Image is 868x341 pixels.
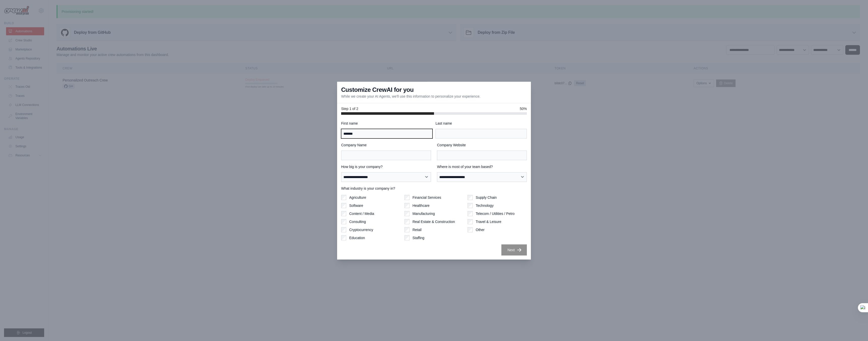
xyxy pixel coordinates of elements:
[341,121,432,126] label: First name
[476,203,494,208] label: Technology
[349,219,366,224] label: Consulting
[476,219,501,224] label: Travel & Leisure
[413,195,441,200] label: Financial Services
[437,164,527,169] label: Where is most of your team based?
[437,143,527,148] label: Company Website
[413,203,430,208] label: Healthcare
[501,244,527,255] button: Next
[341,86,414,94] h3: Customize CrewAI for you
[436,121,527,126] label: Last name
[349,227,373,232] label: Cryptocurrency
[413,227,422,232] label: Retail
[476,211,514,216] label: Telecom / Utilities / Petro
[349,195,366,200] label: Agriculture
[341,143,431,148] label: Company Name
[341,106,358,111] span: Step 1 of 2
[349,235,365,240] label: Education
[341,186,527,191] label: What industry is your company in?
[476,227,484,232] label: Other
[413,219,455,224] label: Real Estate & Construction
[341,164,431,169] label: How big is your company?
[349,211,374,216] label: Content / Media
[341,94,480,99] p: While we create your AI Agents, we'll use this information to personalize your experience.
[476,195,497,200] label: Supply Chain
[413,211,435,216] label: Manufacturing
[520,106,527,111] span: 50%
[413,235,424,240] label: Staffing
[349,203,363,208] label: Software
